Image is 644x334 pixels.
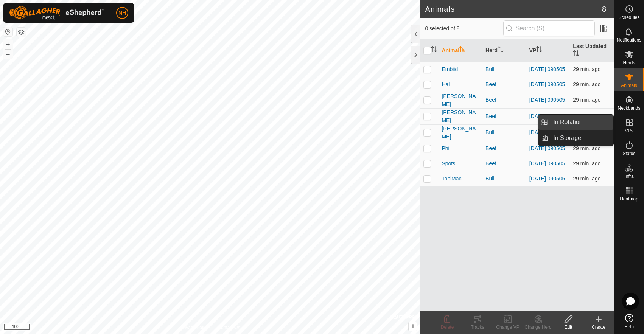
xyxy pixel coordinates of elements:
[624,325,634,329] span: Help
[529,81,565,87] a: [DATE] 090505
[498,47,504,53] p-sorticon: Activate to sort
[529,66,565,72] a: [DATE] 090505
[431,47,437,53] p-sorticon: Activate to sort
[553,134,581,143] span: In Storage
[583,324,614,331] div: Create
[462,324,493,331] div: Tracks
[3,50,12,59] button: –
[118,9,126,17] span: NH
[620,197,638,201] span: Heatmap
[529,145,565,151] a: [DATE] 090505
[439,39,482,62] th: Animal
[442,65,458,73] span: Embiid
[482,39,526,62] th: Herd
[624,174,633,179] span: Infra
[442,109,479,124] span: [PERSON_NAME]
[485,129,523,137] div: Bull
[602,3,606,15] span: 8
[485,65,523,73] div: Bull
[570,39,614,62] th: Last Updated
[549,115,613,130] a: In Rotation
[442,81,450,89] span: Hal
[529,129,565,135] a: [DATE] 090505
[485,175,523,183] div: Bull
[618,15,639,20] span: Schedules
[425,5,602,14] h2: Animals
[503,20,595,36] input: Search (S)
[3,40,12,49] button: +
[538,115,613,130] li: In Rotation
[485,81,523,89] div: Beef
[409,322,417,331] button: i
[573,81,600,87] span: Aug 17, 2025, 8:33 AM
[485,112,523,120] div: Beef
[442,160,455,168] span: Spots
[553,324,583,331] div: Edit
[621,83,637,88] span: Animals
[573,176,600,182] span: Aug 17, 2025, 8:33 AM
[614,311,644,332] a: Help
[218,324,240,331] a: Contact Us
[573,51,579,57] p-sorticon: Activate to sort
[442,175,461,183] span: TobiMac
[485,96,523,104] div: Beef
[485,160,523,168] div: Beef
[573,66,600,72] span: Aug 17, 2025, 8:33 AM
[529,113,565,119] a: [DATE] 090505
[529,176,565,182] a: [DATE] 090505
[493,324,523,331] div: Change VP
[526,39,570,62] th: VP
[529,160,565,166] a: [DATE] 090505
[553,118,582,127] span: In Rotation
[459,47,465,53] p-sorticon: Activate to sort
[17,28,26,37] button: Map Layers
[442,92,479,108] span: [PERSON_NAME]
[442,125,479,141] span: [PERSON_NAME]
[442,144,450,152] span: Phil
[573,113,600,119] span: Aug 17, 2025, 8:33 AM
[617,38,641,42] span: Notifications
[618,106,640,110] span: Neckbands
[3,27,12,36] button: Reset Map
[622,151,635,156] span: Status
[573,97,600,103] span: Aug 17, 2025, 8:33 AM
[549,130,613,146] a: In Storage
[623,61,635,65] span: Herds
[573,145,600,151] span: Aug 17, 2025, 8:33 AM
[538,130,613,146] li: In Storage
[529,97,565,103] a: [DATE] 090505
[412,323,414,329] span: i
[441,325,454,330] span: Delete
[536,47,542,53] p-sorticon: Activate to sort
[625,129,633,133] span: VPs
[180,324,209,331] a: Privacy Policy
[573,160,600,166] span: Aug 17, 2025, 8:33 AM
[9,6,104,20] img: Gallagher Logo
[523,324,553,331] div: Change Herd
[425,25,503,33] span: 0 selected of 8
[485,144,523,152] div: Beef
